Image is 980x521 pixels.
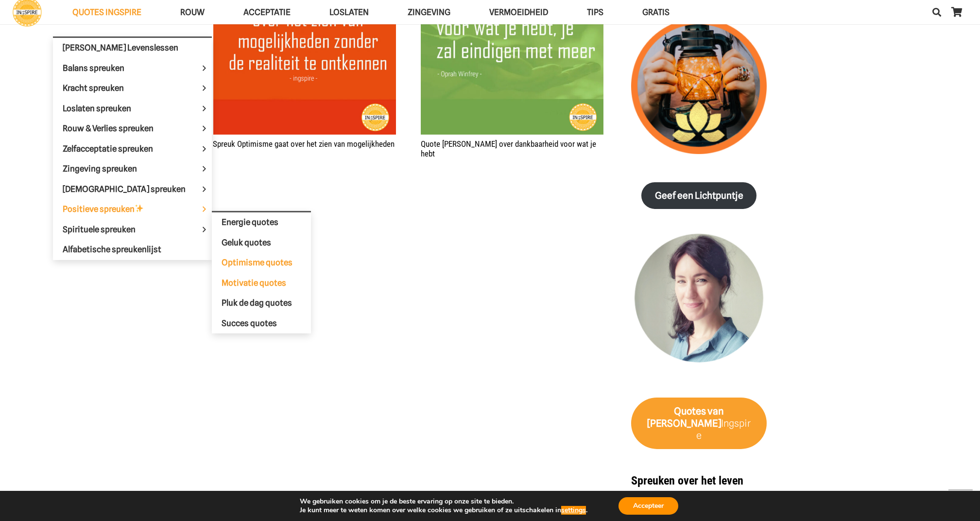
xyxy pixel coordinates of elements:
a: Succes quotes [212,313,311,333]
span: Acceptatie [243,7,291,17]
strong: Quotes [674,405,706,417]
a: [DEMOGRAPHIC_DATA] spreukenMooiste spreuken Menu [53,179,212,199]
span: Kracht spreuken [63,83,140,93]
span: Kracht spreuken Menu [197,78,212,98]
a: Spirituele spreukenSpirituele spreuken Menu [53,219,212,240]
img: Inge Geertzen - schrijfster Ingspire.nl, markteer en handmassage therapeut [631,234,767,369]
span: Zelfacceptatie spreuken [63,143,170,153]
img: ✨ [135,204,143,212]
span: Loslaten [329,7,369,17]
a: Rouw & Verlies spreukenRouw & Verlies spreuken Menu [53,119,212,139]
a: Zelfacceptatie spreukenZelfacceptatie spreuken Menu [53,139,212,159]
img: lichtpuntjes voor in donkere tijden [631,18,767,154]
span: Spirituele spreuken [63,224,152,234]
span: Zingeving [408,7,450,17]
a: Optimisme quotes [212,253,311,273]
strong: van [PERSON_NAME] [647,405,724,429]
span: Loslaten spreuken Menu [197,98,212,118]
span: Positieve spreuken ✨ Menu [197,199,212,219]
a: Spreuk Optimisme gaat over het zien van mogelijkheden [213,139,395,149]
span: Mooiste spreuken Menu [197,179,212,199]
a: Energie quotes [212,212,311,233]
span: Zelfacceptatie spreuken Menu [197,139,212,158]
a: Positieve spreuken✨Positieve spreuken ✨ Menu [53,199,212,220]
a: Terug naar top [948,489,973,514]
a: Quote [PERSON_NAME] over dankbaarheid voor wat je hebt [421,139,596,158]
a: Motivatie quotes [212,273,311,293]
span: Geluk quotes [222,237,271,247]
span: Alfabetische spreukenlijst [63,244,161,254]
a: Kracht spreukenKracht spreuken Menu [53,78,212,99]
span: Positieve spreuken [63,204,160,214]
span: Balans spreuken [63,63,141,72]
p: Je kunt meer te weten komen over welke cookies we gebruiken of ze uitschakelen in . [300,506,587,515]
span: Energie quotes [222,217,278,227]
span: ROUW [180,7,205,17]
a: [PERSON_NAME] Levenslessen [53,38,212,58]
span: Balans spreuken Menu [197,58,212,78]
span: [PERSON_NAME] Levenslessen [63,43,178,52]
span: Rouw & Verlies spreuken [63,123,170,133]
span: Zingeving spreuken [63,164,154,174]
a: Alfabetische spreukenlijst [53,240,212,260]
span: TIPS [587,7,603,17]
a: Pluk de dag quotes [212,293,311,313]
span: Pluk de dag quotes [222,298,292,308]
a: Quotes van [PERSON_NAME]Ingspire [631,398,767,449]
strong: Geef een Lichtpuntje [655,190,743,201]
a: Balans spreukenBalans spreuken Menu [53,58,212,78]
span: Loslaten spreuken [63,103,148,113]
span: Zingeving spreuken Menu [197,159,212,179]
span: Spirituele spreuken Menu [197,219,212,239]
span: Optimisme quotes [222,258,292,267]
span: Motivatie quotes [222,278,286,287]
a: Zingeving spreukenZingeving spreuken Menu [53,159,212,179]
button: settings [561,506,586,515]
p: We gebruiken cookies om je de beste ervaring op onze site te bieden. [300,497,587,506]
span: VERMOEIDHEID [489,7,548,17]
strong: Spreuken over het leven [631,474,743,487]
span: GRATIS [642,7,670,17]
a: Loslaten spreukenLoslaten spreuken Menu [53,98,212,119]
span: [DEMOGRAPHIC_DATA] spreuken [63,184,202,193]
button: Accepteer [619,497,678,515]
a: Geluk quotes [212,232,311,253]
span: QUOTES INGSPIRE [72,7,141,17]
a: Geef een Lichtpuntje [641,182,756,209]
span: Rouw & Verlies spreuken Menu [197,119,212,139]
span: Succes quotes [222,318,277,328]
